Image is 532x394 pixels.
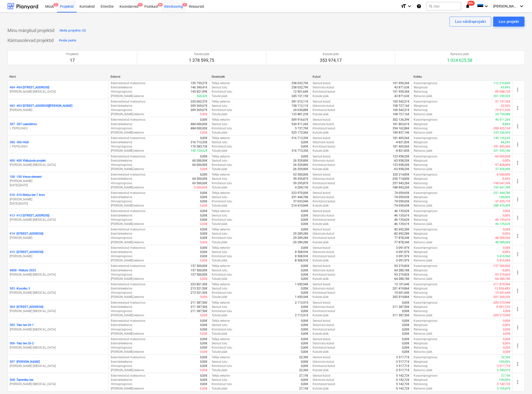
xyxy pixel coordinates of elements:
[53,3,58,6] span: 2
[191,104,207,108] p: 209 269,67€
[200,131,207,135] p: 0,00€
[10,360,107,368] div: 507 -[PERSON_NAME][PERSON_NAME] [MEDICAL_DATA]
[502,122,510,126] p: 8,84%
[496,173,510,177] p: -6 000,00€
[414,100,438,104] p: Kasumiprognoos :
[10,197,107,202] p: [PERSON_NAME]
[10,268,107,277] div: 4000 -Yldkulu 2025[PERSON_NAME] [MEDICAL_DATA]
[293,159,309,163] p: 26 529,80€
[507,370,532,394] iframe: Chat Widget
[191,90,207,94] p: 145 821,99€
[313,122,335,126] p: Sidumata kulud :
[414,163,428,167] p: Rahavoog :
[301,144,309,149] p: 0,00€
[301,140,309,144] p: 0,00€
[293,90,309,94] p: 12 901,64€
[493,131,510,135] p: 335 336,42€
[293,167,309,171] p: -26 529,80€
[515,123,521,129] span: more_vert
[292,112,309,116] p: 133 481,23€
[393,181,409,185] p: 257 943,26€
[10,144,107,149] p: I. PEPELYAEV
[182,3,187,6] span: 7
[393,173,409,177] p: 320 214,85€
[10,378,33,382] p: 508 - Tammiku tee
[192,163,207,167] p: 60 000,00€
[200,118,207,122] p: 0,00€
[293,181,309,185] p: 59 295,87€
[416,3,421,9] i: Abikeskus
[495,167,510,171] p: 37 428,40€
[10,104,72,108] p: 403 - 403 [STREET_ADDRESS][PERSON_NAME]
[313,149,329,153] p: Kulude jääk :
[191,126,207,131] p: 484 000,00€
[10,108,107,112] p: [PERSON_NAME]
[393,90,409,94] p: 101 950,36€
[192,181,207,185] p: 69 500,00€
[320,52,342,56] p: Kulude jääk
[393,104,409,108] p: 108 727,16€
[515,270,521,276] span: more_vert
[212,140,228,144] p: Seotud tulu :
[393,81,409,85] p: 101 950,36€
[10,214,49,218] p: 413 - 413 [STREET_ADDRESS]
[313,177,335,181] p: Sidumata kulud :
[10,327,107,332] p: [PERSON_NAME] [MEDICAL_DATA]
[494,163,510,167] p: -97 428,40€
[414,94,433,98] p: Rahavoo jääk :
[414,177,428,181] p: Marginaal :
[10,287,30,291] p: 503 - Kuusiku 3
[7,37,54,43] p: Käimasolevad projektid
[393,122,409,126] p: 181 863,61€
[111,126,133,131] p: Hinnaprognoos :
[111,100,146,104] p: Eelarvestatud maksumus :
[111,181,133,185] p: Hinnaprognoos :
[407,3,412,9] i: keyboard_arrow_down
[10,179,107,183] p: [PERSON_NAME]
[292,149,309,153] p: 316 713,35€
[189,57,214,63] p: 1 378 599,75
[212,177,228,181] p: Seotud tulu :
[393,108,409,112] p: 100 542,51€
[292,100,309,104] p: 281 013,11€
[212,181,233,185] p: Kinnitatud tulu :
[111,149,144,153] p: [PERSON_NAME]-eelarve :
[10,291,107,295] p: [PERSON_NAME] [MEDICAL_DATA]
[493,17,525,27] button: Loo projekt
[414,85,428,90] p: Marginaal :
[515,288,521,294] span: more_vert
[10,232,43,236] p: 414 - [STREET_ADDRESS]
[447,57,473,63] p: 1 024 625,58
[211,75,309,78] div: Sissetulek
[394,167,409,171] p: -63 958,20€
[493,81,510,85] p: 112 210,80€
[10,126,107,131] p: I. PEPELYAEV
[10,250,43,254] p: 415 - [STREET_ADDRESS]
[212,94,228,98] p: Tulude jääk :
[10,90,107,94] p: [PERSON_NAME] [MEDICAL_DATA]
[313,173,331,177] p: Seotud kulud :
[212,126,233,131] p: Kinnitatud tulu :
[292,131,309,135] p: 525 173,56€
[7,28,54,34] p: Minu märgitud projektid
[292,104,309,108] p: 158 112,11€
[515,87,521,93] span: more_vert
[292,118,309,122] p: 509 916,67€
[212,118,230,122] p: Tellija eelarve :
[414,136,438,140] p: Kasumiprognoos :
[393,163,409,167] p: 123 958,20€
[501,85,510,90] p: 43,49%
[111,185,144,190] p: [PERSON_NAME]-eelarve :
[212,131,228,135] p: Tulude jääk :
[158,3,163,6] span: 9+
[10,159,46,163] p: 400 - 400 Yldkulude projekt
[293,177,309,181] p: 59 295,87€
[111,112,144,116] p: [PERSON_NAME]-eelarve :
[10,364,107,368] p: [PERSON_NAME] [MEDICAL_DATA]
[66,57,78,63] p: 17
[515,105,521,111] span: more_vert
[111,131,144,135] p: [PERSON_NAME]-eelarve :
[455,18,486,25] div: Loo näidisprojekt
[111,104,133,108] p: Eesmärkeelarve :
[10,104,107,112] div: 403 -403 [STREET_ADDRESS][PERSON_NAME][PERSON_NAME]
